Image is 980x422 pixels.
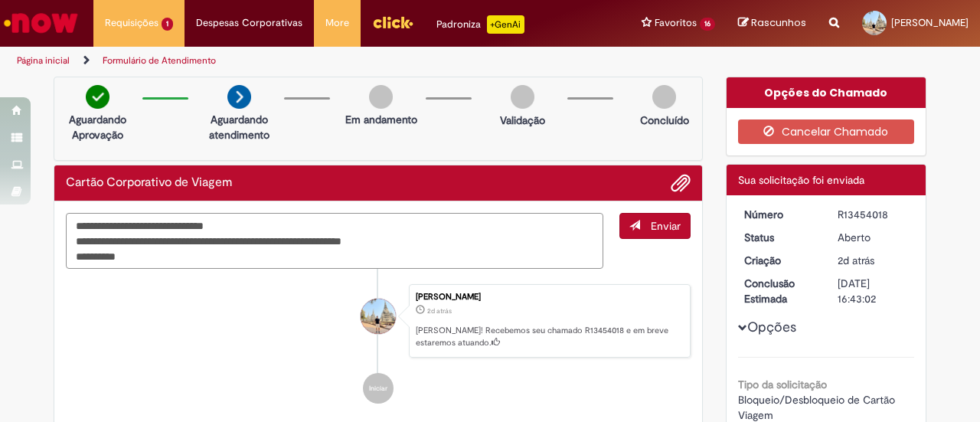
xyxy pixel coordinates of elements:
[733,230,827,245] dt: Status
[2,8,80,38] img: ServiceNow
[511,85,534,109] img: img-circle-grey.png
[738,378,827,391] b: Tipo da solicitação
[202,112,276,142] p: Aguardando atendimento
[733,276,827,306] dt: Conclusão Estimada
[105,15,158,31] span: Requisições
[738,119,915,144] button: Cancelar Chamado
[838,276,909,306] div: [DATE] 16:43:02
[162,18,173,31] span: 1
[838,230,909,245] div: Aberto
[651,219,681,233] span: Enviar
[60,112,135,142] p: Aguardando Aprovação
[103,54,216,67] a: Formulário de Atendimento
[487,15,524,34] p: +GenAi
[751,15,806,30] span: Rascunhos
[416,325,682,348] p: [PERSON_NAME]! Recebemos seu chamado R13454018 e em breve estaremos atuando.
[838,207,909,222] div: R13454018
[17,54,70,67] a: Página inicial
[66,176,232,190] h2: Cartão Corporativo de Viagem Histórico de tíquete
[671,173,691,193] button: Adicionar anexos
[369,85,393,109] img: img-circle-grey.png
[640,113,689,128] p: Concluído
[500,113,545,128] p: Validação
[727,77,926,108] div: Opções do Chamado
[652,85,676,109] img: img-circle-grey.png
[738,173,864,187] span: Sua solicitação foi enviada
[700,18,715,31] span: 16
[11,47,642,75] ul: Trilhas de página
[196,15,302,31] span: Despesas Corporativas
[86,85,109,109] img: check-circle-green.png
[325,15,349,31] span: More
[733,207,827,222] dt: Número
[738,16,806,31] a: Rascunhos
[436,15,524,34] div: Padroniza
[416,293,682,302] div: [PERSON_NAME]
[372,11,413,34] img: click_logo_yellow_360x200.png
[427,306,452,316] span: 2d atrás
[655,15,697,31] span: Favoritos
[66,284,691,358] li: Antonio de Padua Kuntz Junior
[427,306,452,316] time: 27/08/2025 17:42:57
[227,85,251,109] img: arrow-next.png
[66,269,691,419] ul: Histórico de tíquete
[66,213,603,269] textarea: Digite sua mensagem aqui...
[361,299,396,334] div: Antonio Kuntz Junior
[838,254,874,267] span: 2d atrás
[733,253,827,268] dt: Criação
[838,253,909,268] div: 27/08/2025 17:42:57
[891,16,969,29] span: [PERSON_NAME]
[738,393,898,422] span: Bloqueio/Desbloqueio de Cartão Viagem
[345,112,417,127] p: Em andamento
[619,213,691,239] button: Enviar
